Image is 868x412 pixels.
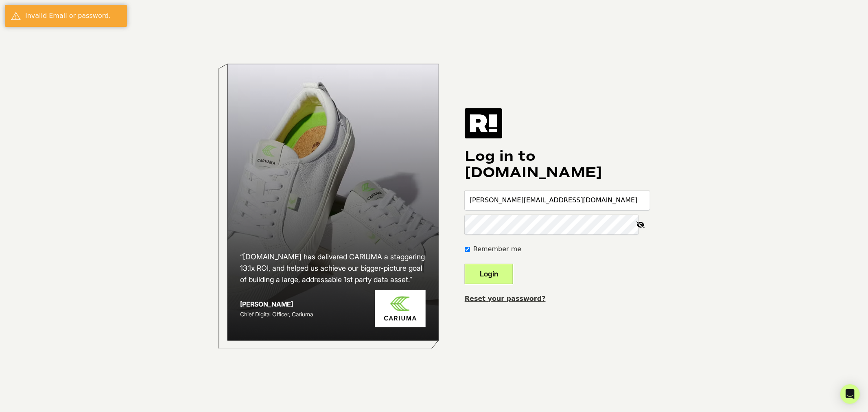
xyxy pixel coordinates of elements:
a: Reset your password? [465,295,546,302]
h1: Log in to [DOMAIN_NAME] [465,148,650,181]
span: Chief Digital Officer, Cariuma [240,311,313,318]
div: Invalid Email or password. [25,11,121,21]
div: Open Intercom Messenger [840,384,860,404]
img: Retention.com [465,108,502,138]
img: Cariuma [375,290,426,327]
button: Login [465,264,513,284]
input: Email [465,191,650,210]
h2: “[DOMAIN_NAME] has delivered CARIUMA a staggering 13.1x ROI, and helped us achieve our bigger-pic... [240,251,426,285]
label: Remember me [473,244,521,254]
strong: [PERSON_NAME] [240,300,293,308]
